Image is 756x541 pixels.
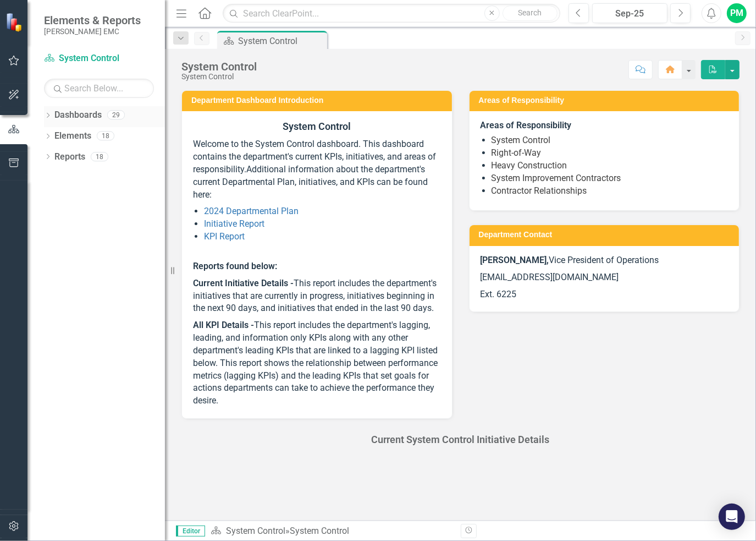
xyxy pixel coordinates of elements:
[193,261,277,271] strong: Reports found below:
[719,504,745,530] div: Open Intercom Messenger
[54,109,102,122] a: Dashboards
[592,3,668,23] button: Sep-25
[191,96,446,105] h3: Department Dashboard Introduction
[44,14,141,27] span: Elements & Reports
[44,52,154,65] a: System Control
[54,130,91,143] a: Elements
[211,525,453,538] div: »
[193,278,294,288] strong: Current Initiative Details -
[176,526,205,537] span: Editor
[596,7,664,20] div: Sep-25
[290,526,349,536] div: System Control
[223,4,560,23] input: Search ClearPoint...
[238,34,324,48] div: System Control
[226,526,285,536] a: System Control
[492,185,587,196] span: Contractor Relationships
[727,3,747,23] button: PM
[193,139,436,174] span: Welcome to the System Control dashboard. This dashboard contains the department's current KPIs, i...
[181,73,257,81] div: System Control
[492,135,551,145] span: System Control
[481,269,729,286] p: [EMAIL_ADDRESS][DOMAIN_NAME]
[44,79,154,98] input: Search Below...
[91,152,108,161] div: 18
[193,320,254,330] strong: All KPI Details -
[181,61,257,73] div: System Control
[503,6,558,21] button: Search
[518,8,542,17] span: Search
[44,27,141,36] small: [PERSON_NAME] EMC
[492,147,542,158] span: Right-of-Way
[492,173,621,183] span: System Improvement Contractors
[97,132,114,141] div: 18
[107,111,125,120] div: 29
[481,120,572,130] strong: Areas of Responsibility
[204,206,299,216] a: 2024 Departmental Plan
[372,434,550,445] span: Current System Control Initiative Details
[481,254,729,269] p: Vice President of Operations
[492,160,567,171] span: Heavy Construction
[193,136,441,203] p: Additional information about the department's current Departmental Plan, initiatives, and KPIs ca...
[283,121,351,132] span: System Control
[479,231,734,239] h3: Department Contact
[481,286,729,301] p: Ext. 6225
[193,275,441,318] p: This report includes the department's initiatives that are currently in progress, initiatives beg...
[479,96,734,105] h3: Areas of Responsibility
[481,255,549,265] strong: [PERSON_NAME],
[5,13,25,32] img: ClearPoint Strategy
[204,231,245,242] a: KPI Report
[204,218,264,229] a: Initiative Report
[193,317,441,407] p: This report includes the department's lagging, leading, and information only KPIs along with any ...
[54,151,85,163] a: Reports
